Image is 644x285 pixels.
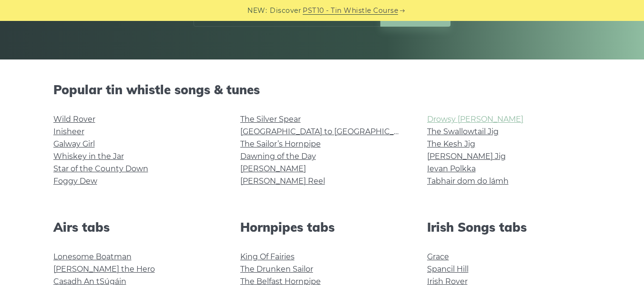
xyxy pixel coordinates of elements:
[427,152,506,161] a: [PERSON_NAME] Jig
[303,5,398,16] a: PST10 - Tin Whistle Course
[53,115,95,124] a: Wild Rover
[240,152,316,161] a: Dawning of the Day
[53,152,124,161] a: Whiskey in the Jar
[427,252,449,261] a: Grace
[427,127,499,136] a: The Swallowtail Jig
[270,5,301,16] span: Discover
[427,164,476,173] a: Ievan Polkka
[247,5,267,16] span: NEW:
[427,177,509,186] a: Tabhair dom do lámh
[53,164,148,173] a: Star of the County Down
[427,220,591,235] h2: Irish Songs tabs
[240,265,313,274] a: The Drunken Sailor
[53,127,84,136] a: Inisheer
[427,265,469,274] a: Spancil Hill
[240,115,301,124] a: The Silver Spear
[53,252,132,261] a: Lonesome Boatman
[240,220,404,235] h2: Hornpipes tabs
[427,115,523,124] a: Drowsy [PERSON_NAME]
[240,164,306,173] a: [PERSON_NAME]
[53,220,217,235] h2: Airs tabs
[53,265,155,274] a: [PERSON_NAME] the Hero
[53,82,591,97] h2: Popular tin whistle songs & tunes
[240,127,416,136] a: [GEOGRAPHIC_DATA] to [GEOGRAPHIC_DATA]
[427,139,475,148] a: The Kesh Jig
[240,252,295,261] a: King Of Fairies
[53,177,97,186] a: Foggy Dew
[240,177,325,186] a: [PERSON_NAME] Reel
[53,139,95,148] a: Galway Girl
[240,139,321,148] a: The Sailor’s Hornpipe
